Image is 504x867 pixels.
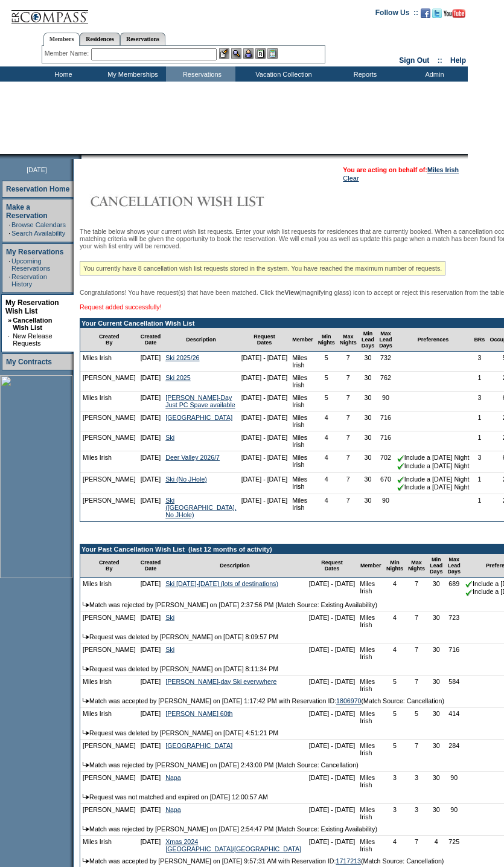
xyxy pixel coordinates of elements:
[43,33,80,46] a: Members
[165,742,232,749] a: [GEOGRAPHIC_DATA]
[8,257,10,272] td: ·
[138,352,164,372] td: [DATE]
[316,328,337,352] td: Min Nights
[267,48,278,59] img: b_calculator.gif
[445,675,463,695] td: 584
[80,740,138,759] td: [PERSON_NAME]
[359,328,377,352] td: Min Lead Days
[337,473,359,494] td: 7
[384,554,406,578] td: Min Nights
[384,740,406,759] td: 5
[138,740,164,759] td: [DATE]
[316,451,337,472] td: 4
[6,248,63,256] a: My Reservations
[384,643,406,663] td: 4
[80,372,138,392] td: [PERSON_NAME]
[329,66,398,82] td: Reports
[406,554,427,578] td: Max Nights
[406,675,427,695] td: 7
[384,578,406,598] td: 4
[80,643,138,663] td: [PERSON_NAME]
[83,602,89,607] img: arrow.gif
[395,328,472,352] td: Preferences
[255,48,266,59] img: Reservations
[438,56,442,65] span: ::
[138,431,164,451] td: [DATE]
[406,578,427,598] td: 7
[80,707,138,727] td: Miles Irish
[337,411,359,431] td: 7
[377,431,395,451] td: 716
[465,581,473,588] img: chkSmaller.gif
[241,374,288,381] nobr: [DATE] - [DATE]
[359,431,377,451] td: 30
[357,643,384,663] td: Miles Irish
[138,611,164,631] td: [DATE]
[138,578,164,598] td: [DATE]
[357,740,384,759] td: Miles Irish
[80,189,321,213] img: Cancellation Wish List
[83,826,89,831] img: arrow.gif
[83,730,89,735] img: arrow.gif
[337,328,359,352] td: Max Nights
[165,475,207,483] a: Ski (No JHole)
[359,494,377,521] td: 30
[80,431,138,451] td: [PERSON_NAME]
[235,66,329,82] td: Vacation Collection
[290,494,316,521] td: Miles Irish
[138,372,164,392] td: [DATE]
[80,328,138,352] td: Created By
[337,392,359,411] td: 7
[97,66,166,82] td: My Memberships
[397,454,470,461] nobr: Include a [DATE] Night
[165,497,236,518] a: Ski ([GEOGRAPHIC_DATA], No JHole)
[357,772,384,791] td: Miles Irish
[241,354,288,361] nobr: [DATE] - [DATE]
[83,762,89,767] img: arrow.gif
[290,372,316,392] td: Miles Irish
[11,273,47,288] a: Reservation History
[427,554,445,578] td: Min Lead Days
[219,48,229,59] img: b_edit.gif
[11,221,66,228] a: Browse Calendars
[343,166,459,173] span: You are acting on behalf of:
[406,707,427,727] td: 5
[6,358,52,366] a: My Contracts
[337,372,359,392] td: 7
[241,394,288,401] nobr: [DATE] - [DATE]
[80,411,138,431] td: [PERSON_NAME]
[290,451,316,472] td: Miles Irish
[471,411,487,431] td: 1
[77,154,81,159] img: promoShadowLeftCorner.gif
[163,328,238,352] td: Description
[290,328,316,352] td: Member
[241,497,288,504] nobr: [DATE] - [DATE]
[165,646,174,653] a: Ski
[309,806,356,813] nobr: [DATE] - [DATE]
[138,494,164,521] td: [DATE]
[13,332,52,347] a: New Release Requests
[80,578,138,598] td: Miles Irish
[427,166,459,173] a: Miles Irish
[316,372,337,392] td: 5
[432,8,442,18] img: Follow us on Twitter
[406,772,427,791] td: 3
[165,454,220,461] a: Deer Valley 2026/7
[316,352,337,372] td: 5
[377,411,395,431] td: 716
[357,675,384,695] td: Miles Irish
[138,836,164,855] td: [DATE]
[445,772,463,791] td: 90
[471,328,487,352] td: BRs
[337,352,359,372] td: 7
[13,317,52,331] a: Cancellation Wish List
[406,804,427,823] td: 3
[336,857,361,865] a: 1717213
[471,352,487,372] td: 3
[384,675,406,695] td: 5
[384,772,406,791] td: 3
[445,836,463,855] td: 725
[444,12,465,19] a: Subscribe to our YouTube Channel
[6,203,48,220] a: Make a Reservation
[427,578,445,598] td: 30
